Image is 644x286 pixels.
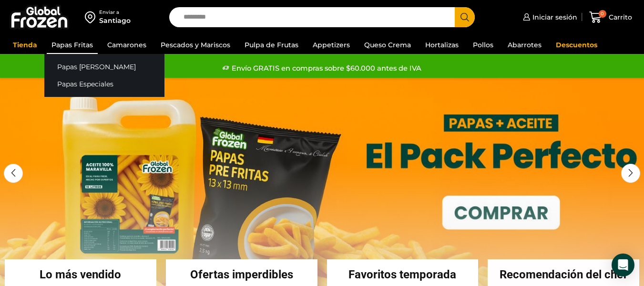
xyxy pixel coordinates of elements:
[99,16,131,25] div: Santiago
[587,6,634,29] a: 0 Carrito
[156,36,235,54] a: Pescados y Mariscos
[166,269,317,280] h2: Ofertas imperdibles
[44,75,164,93] a: Papas Especiales
[4,164,23,183] div: Previous slide
[530,12,577,22] span: Iniciar sesión
[99,9,131,16] div: Enviar a
[612,254,634,276] div: Open Intercom Messenger
[606,12,632,22] span: Carrito
[85,9,99,25] img: address-field-icon.svg
[468,36,498,54] a: Pollos
[488,269,639,280] h2: Recomendación del chef
[359,36,416,54] a: Queso Crema
[44,58,164,75] a: Papas [PERSON_NAME]
[420,36,463,54] a: Hortalizas
[621,164,640,183] div: Next slide
[503,36,546,54] a: Abarrotes
[521,8,577,27] a: Iniciar sesión
[308,36,355,54] a: Appetizers
[455,7,475,27] button: Search button
[240,36,303,54] a: Pulpa de Frutas
[599,10,606,18] span: 0
[327,269,479,280] h2: Favoritos temporada
[551,36,602,54] a: Descuentos
[47,36,98,54] a: Papas Fritas
[5,269,156,280] h2: Lo más vendido
[102,36,151,54] a: Camarones
[8,36,42,54] a: Tienda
